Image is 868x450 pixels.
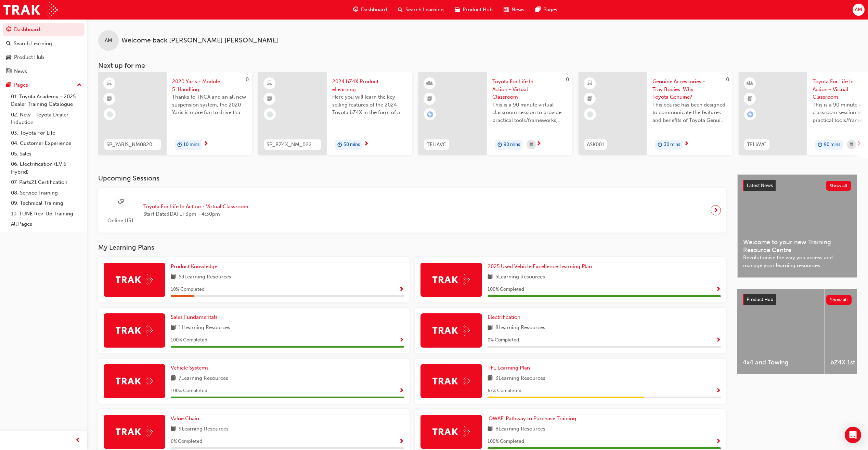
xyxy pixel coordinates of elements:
span: next-icon [856,141,861,147]
a: 07. Parts21 Certification [8,177,85,188]
span: learningRecordVerb_ENROLL-icon [747,111,753,117]
span: Online URL [104,217,138,225]
span: 100 % Completed [488,438,524,446]
span: ASK001 [587,141,604,149]
span: Welcome to your new Training Resource Centre [743,238,851,254]
span: learningRecordVerb_ENROLL-icon [427,111,433,117]
span: This course has been designed to communicate the features and benefits of Toyota Genuine Tray Bod... [652,101,727,124]
span: Show Progress [399,388,404,394]
span: Pages [543,6,557,14]
span: learningResourceType_ELEARNING-icon [587,79,592,88]
span: up-icon [77,81,82,90]
img: Trak [432,426,470,437]
span: SP_BZ4X_NM_0224_EL01 [267,141,319,149]
span: 0 [246,76,249,83]
span: 90 mins [824,141,840,149]
span: learningResourceType_ELEARNING-icon [107,79,112,88]
span: booktick-icon [107,95,112,103]
span: sessionType_ONLINE_URL-icon [118,198,124,207]
span: 2025 Used Vehicle Excellence Learning Plan [488,263,592,270]
span: next-icon [364,141,369,147]
a: Latest NewsShow allWelcome to your new Training Resource CentreRevolutionise the way you access a... [737,174,857,278]
span: book-icon [488,273,493,282]
button: Pages [3,79,85,91]
span: 67 % Completed [488,387,521,395]
span: car-icon [6,54,11,61]
span: 9 Learning Resources [179,425,229,434]
span: 100 % Completed [488,286,524,293]
span: 30 mins [664,141,680,149]
span: SP_YARIS_NM0820_EL_05 [106,141,158,149]
span: Show Progress [716,287,721,293]
a: SP_BZ4X_NM_0224_EL012024 bZ4X Product eLearningHere you will learn the key selling features of th... [258,72,412,155]
button: Show Progress [399,285,404,294]
a: Value Chain [171,415,202,423]
span: 0 [726,76,729,83]
div: Open Intercom Messenger [845,427,861,443]
span: Show Progress [399,337,404,343]
span: 30 mins [344,141,360,149]
a: 03. Toyota For Life [8,128,85,138]
img: Trak [432,274,470,285]
a: 06. Electrification (EV & Hybrid) [8,159,85,177]
span: TFL Learning Plan [488,365,530,371]
span: Genuine Accessories - Tray Bodies. Why Toyota Genuine? [652,78,727,101]
span: learningResourceType_INSTRUCTOR_LED-icon [427,79,432,88]
a: 09. Technical Training [8,198,85,209]
a: Trak [3,2,58,17]
a: 2025 Used Vehicle Excellence Learning Plan [488,263,595,271]
a: news-iconNews [498,3,530,17]
span: guage-icon [6,27,11,33]
button: Show Progress [399,336,404,345]
span: 100 % Completed [171,387,207,395]
span: booktick-icon [587,95,592,103]
span: 0 % Completed [488,336,519,344]
span: 100 % Completed [171,336,207,344]
div: Search Learning [14,40,52,48]
span: book-icon [488,425,493,434]
a: Search Learning [3,37,85,50]
a: 0TFLIAVCToyota For Life In Action - Virtual ClassroomThis is a 90 minute virtual classroom sessio... [418,72,572,155]
span: next-icon [684,141,689,147]
span: Thanks to TNGA and an all new suspension system, the 2020 Yaris is more fun to drive than ever be... [172,93,247,116]
span: Welcome back , [PERSON_NAME] [PERSON_NAME] [121,37,278,45]
button: Show Progress [716,336,721,345]
span: booktick-icon [748,95,752,103]
a: Dashboard [3,23,85,36]
span: duration-icon [337,140,342,149]
span: duration-icon [177,140,182,149]
span: next-icon [713,205,718,215]
a: Online URLToyota For Life In Action - Virtual ClassroomStart Date:[DATE] 3pm - 4:30pm [104,193,721,227]
span: Here you will learn the key selling features of the 2024 Toyota bZ4X in the form of a virtual 6-p... [332,93,407,116]
span: search-icon [6,41,11,47]
span: AM [855,6,862,14]
span: duration-icon [818,140,822,149]
span: Value Chain [171,415,199,422]
button: Show Progress [716,285,721,294]
button: Show Progress [399,387,404,395]
span: book-icon [171,374,176,383]
button: AM [853,4,865,16]
span: 0 [566,76,569,83]
span: AM [105,37,112,45]
a: 'OWAF' Pathway to Purchase Training [488,415,579,423]
img: Trak [116,325,153,336]
span: 'OWAF' Pathway to Purchase Training [488,415,576,422]
span: Show Progress [716,439,721,445]
a: Sales Fundamentals [171,313,220,321]
span: calendar-icon [850,140,853,149]
a: 02. New - Toyota Dealer Induction [8,110,85,128]
a: Product HubShow all [743,294,852,305]
a: 05. Sales [8,149,85,159]
button: Show Progress [399,437,404,446]
span: 10 mins [183,141,199,149]
span: 0 % Completed [171,438,202,446]
span: book-icon [488,324,493,332]
span: Product Hub [747,297,773,302]
span: search-icon [398,5,403,14]
div: Product Hub [14,53,44,61]
img: Trak [116,376,153,386]
span: 8 Learning Resources [495,425,545,434]
a: Vehicle Systems [171,364,211,372]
